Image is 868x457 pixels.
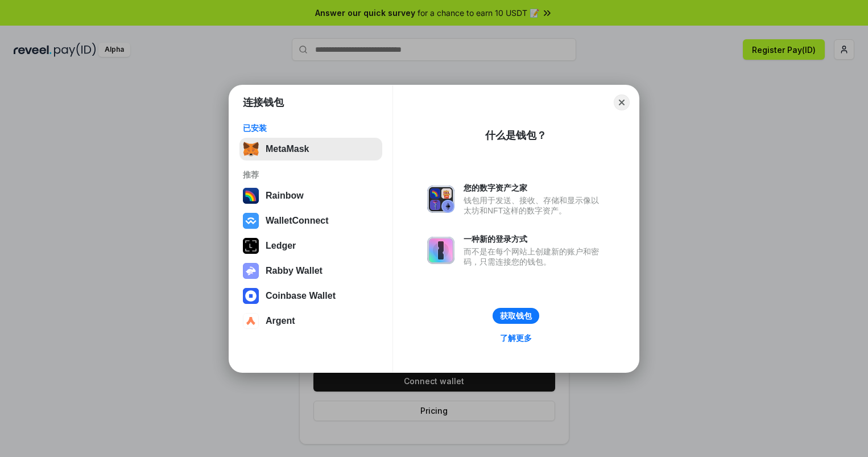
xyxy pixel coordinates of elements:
div: 您的数字资产之家 [464,183,605,193]
img: svg+xml,%3Csvg%20fill%3D%22none%22%20height%3D%2233%22%20viewBox%3D%220%200%2035%2033%22%20width%... [243,141,259,157]
button: Coinbase Wallet [239,285,382,307]
div: 钱包用于发送、接收、存储和显示像以太坊和NFT这样的数字资产。 [464,195,605,216]
button: MetaMask [239,138,382,160]
button: Rainbow [239,184,382,207]
img: svg+xml,%3Csvg%20width%3D%2228%22%20height%3D%2228%22%20viewBox%3D%220%200%2028%2028%22%20fill%3D... [243,313,259,329]
div: Ledger [266,241,296,251]
img: svg+xml,%3Csvg%20xmlns%3D%22http%3A%2F%2Fwww.w3.org%2F2000%2Fsvg%22%20fill%3D%22none%22%20viewBox... [427,186,454,213]
img: svg+xml,%3Csvg%20xmlns%3D%22http%3A%2F%2Fwww.w3.org%2F2000%2Fsvg%22%20width%3D%2228%22%20height%3... [243,238,259,254]
button: 获取钱包 [493,308,539,324]
div: Rabby Wallet [266,266,323,276]
button: Ledger [239,234,382,257]
button: Rabby Wallet [239,260,382,282]
button: WalletConnect [239,209,382,232]
a: 了解更多 [493,331,539,345]
img: svg+xml,%3Csvg%20xmlns%3D%22http%3A%2F%2Fwww.w3.org%2F2000%2Fsvg%22%20fill%3D%22none%22%20viewBox... [243,263,259,279]
div: 获取钱包 [500,311,532,321]
div: Coinbase Wallet [266,291,336,301]
div: Argent [266,316,295,326]
button: Argent [239,310,382,332]
div: 已安装 [243,123,379,133]
div: WalletConnect [266,216,329,226]
h1: 连接钱包 [243,96,284,109]
div: 什么是钱包？ [485,129,547,142]
div: 而不是在每个网站上创建新的账户和密码，只需连接您的钱包。 [464,246,605,267]
div: 了解更多 [500,333,532,343]
div: 一种新的登录方式 [464,234,605,244]
img: svg+xml,%3Csvg%20width%3D%2228%22%20height%3D%2228%22%20viewBox%3D%220%200%2028%2028%22%20fill%3D... [243,288,259,304]
button: Close [614,94,630,110]
img: svg+xml,%3Csvg%20width%3D%2228%22%20height%3D%2228%22%20viewBox%3D%220%200%2028%2028%22%20fill%3D... [243,213,259,229]
div: MetaMask [266,144,309,154]
div: Rainbow [266,191,304,201]
div: 推荐 [243,170,379,180]
img: svg+xml,%3Csvg%20width%3D%22120%22%20height%3D%22120%22%20viewBox%3D%220%200%20120%20120%22%20fil... [243,188,259,204]
img: svg+xml,%3Csvg%20xmlns%3D%22http%3A%2F%2Fwww.w3.org%2F2000%2Fsvg%22%20fill%3D%22none%22%20viewBox... [427,237,454,264]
